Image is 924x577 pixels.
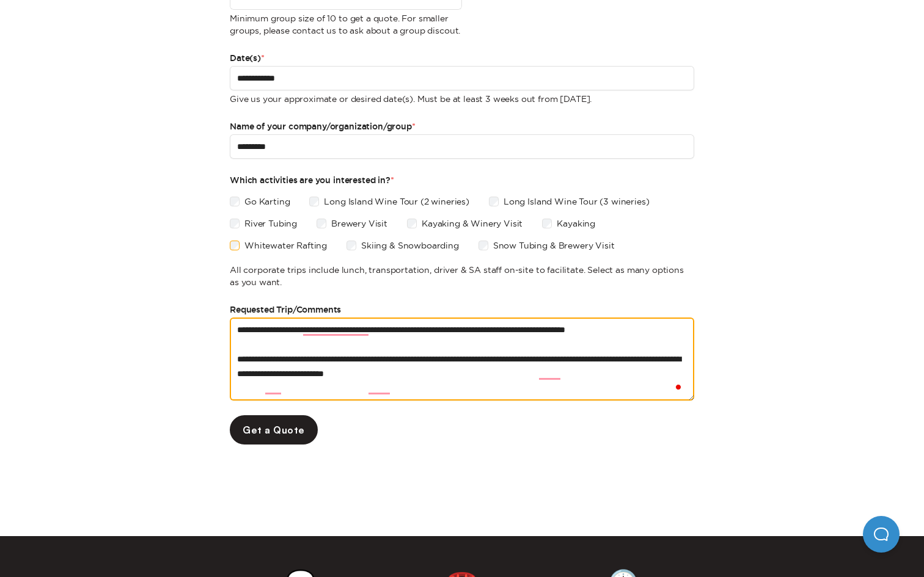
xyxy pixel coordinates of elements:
[331,219,387,228] label: Brewery Visit
[230,303,694,318] label: Requested Trip/Comments
[230,264,694,288] span: All corporate trips include lunch, transportation, driver & SA staff on-site to facilitate. Selec...
[504,197,650,206] label: Long Island Wine Tour (3 wineries)
[422,219,522,228] label: Kayaking & Winery Visit
[324,197,469,206] label: Long Island Wine Tour (2 wineries)
[230,51,694,66] label: Date(s)
[557,219,595,228] label: Kayaking
[230,120,694,134] label: Name of your company/organization/group
[244,241,327,250] label: Whitewater Rafting
[863,516,900,553] iframe: Help Scout Beacon - Open
[244,219,297,228] label: River Tubing
[361,241,459,250] label: Skiing & Snowboarding
[244,197,290,206] label: Go Karting
[230,415,318,445] a: Get a Quote
[493,241,615,250] label: Snow Tubing & Brewery Visit
[230,173,694,188] label: Which activities are you interested in?
[230,12,462,37] span: Minimum group size of 10 to get a quote. For smaller groups, please contact us to ask about a gro...
[230,318,694,401] textarea: To enrich screen reader interactions, please activate Accessibility in Grammarly extension settings
[230,93,592,105] span: Give us your approximate or desired date(s). Must be at least 3 weeks out from [DATE].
